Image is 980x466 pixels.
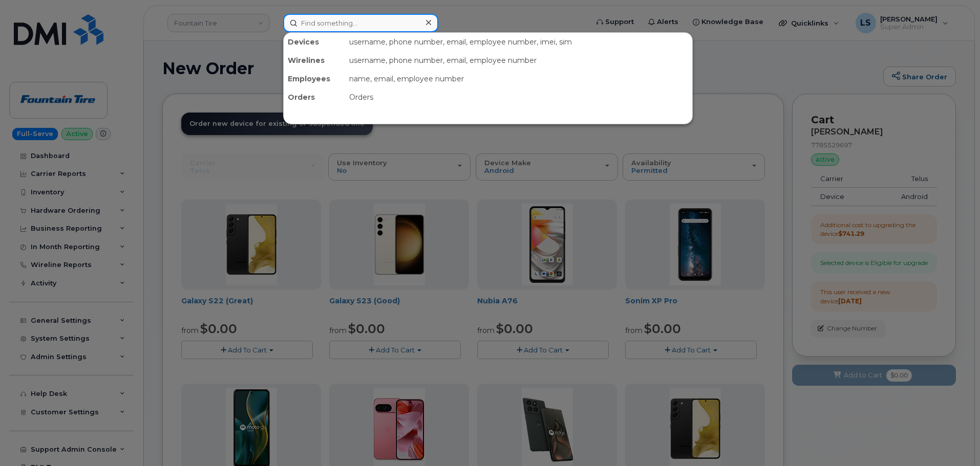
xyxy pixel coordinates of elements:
[284,33,345,51] div: Devices
[284,88,345,106] div: Orders
[345,33,692,51] div: username, phone number, email, employee number, imei, sim
[345,51,692,70] div: username, phone number, email, employee number
[935,421,972,458] iframe: Messenger Launcher
[284,70,345,88] div: Employees
[345,70,692,88] div: name, email, employee number
[284,51,345,70] div: Wirelines
[345,88,692,106] div: Orders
